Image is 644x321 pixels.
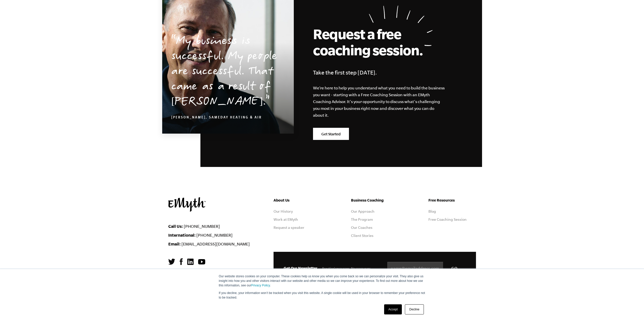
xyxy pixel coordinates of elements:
a: Decline [405,304,424,314]
a: Free Coaching Session [428,217,467,221]
img: LinkedIn [187,259,194,265]
h2: Request a free coaching session. [313,26,427,58]
p: My business is successful. My people are successful. That came as a result of [PERSON_NAME]. [171,34,284,110]
a: [EMAIL_ADDRESS][DOMAIN_NAME] [181,242,250,246]
a: Get Started [313,128,349,140]
a: [PHONE_NUMBER] [196,233,233,237]
h5: Business Coaching [351,197,399,203]
img: EMyth [168,197,206,212]
a: Accept [384,304,402,314]
strong: International: [168,233,196,237]
strong: Call Us: [168,224,183,229]
p: We’re here to help you understand what you need to build the business you want - starting with a ... [313,85,445,119]
a: Work at EMyth [274,217,298,221]
p: If you decline, your information won’t be tracked when you visit this website. A single cookie wi... [219,291,425,300]
input: name@emailaddress.com [387,262,466,275]
h5: About Us [274,197,321,203]
a: [PHONE_NUMBER] [184,224,220,229]
a: Request a speaker [274,226,304,230]
img: Twitter [168,259,175,265]
p: Our website stores cookies on your computer. These cookies help us know you when you come back so... [219,274,425,288]
a: Our History [274,209,293,213]
a: Blog [428,209,436,213]
a: Privacy Policy [251,284,270,287]
img: Facebook [180,258,183,265]
a: The Program [351,217,373,221]
cite: [PERSON_NAME], SameDay Heating & Air [171,116,262,120]
span: Get Our Newsletter [284,266,317,270]
input: GO [443,262,466,274]
strong: Email: [168,241,181,246]
a: Our Coaches [351,226,372,230]
h5: Free Resources [428,197,476,203]
img: YouTube [198,259,205,264]
h4: Take the first step [DATE]. [313,68,455,77]
a: Our Approach [351,209,375,213]
a: Client Stories [351,234,373,238]
span: Practical resources. No spam ever. [322,266,371,270]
